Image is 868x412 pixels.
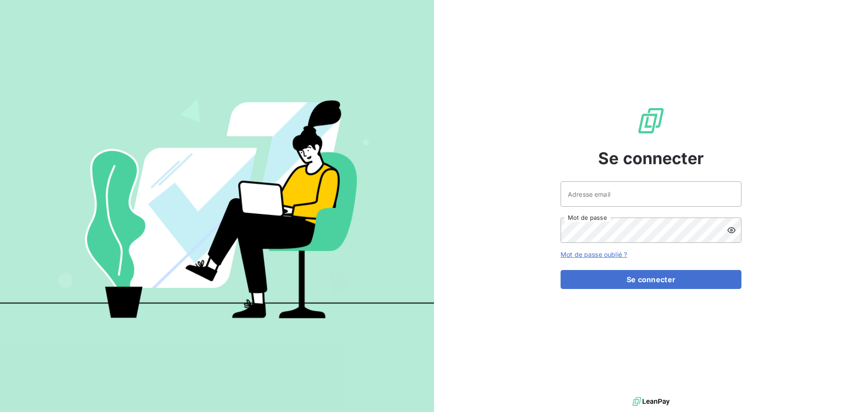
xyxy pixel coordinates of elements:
img: logo [632,395,670,408]
button: Se connecter [561,270,741,289]
a: Mot de passe oublié ? [561,251,627,258]
img: Logo LeanPay [637,106,665,135]
span: Se connecter [598,146,704,170]
input: placeholder [561,181,741,207]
